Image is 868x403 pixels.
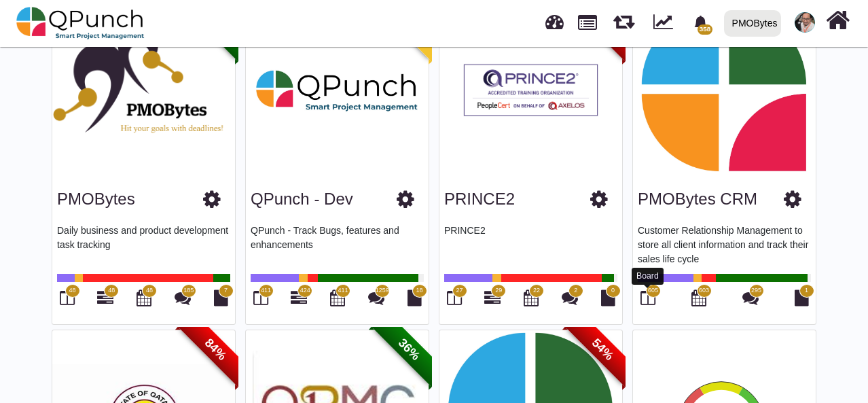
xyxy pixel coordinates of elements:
i: Home [826,7,850,33]
i: Document Library [601,290,615,306]
span: 411 [338,286,348,296]
a: 29 [484,295,501,306]
span: 2 [574,286,577,296]
span: 22 [533,286,540,296]
span: 411 [261,286,271,296]
i: Gantt [291,290,307,306]
span: Iteration [613,7,634,29]
i: Calendar [137,290,151,306]
p: Daily business and product development task tracking [57,224,230,264]
span: 29 [495,286,502,296]
span: 185 [183,286,194,296]
a: PMOBytes [718,1,786,46]
span: 424 [300,286,310,296]
i: Punch Discussions [562,290,578,306]
i: Calendar [524,290,539,306]
svg: bell fill [693,16,708,30]
i: Calendar [330,290,345,306]
i: Board [253,290,268,306]
div: Dynamic Report [647,1,685,46]
i: Document Library [214,290,228,306]
a: bell fill358 [685,1,719,43]
a: QPunch - Dev [251,190,353,208]
i: Punch Discussions [175,290,191,306]
span: 27 [456,286,463,296]
a: PRINCE2 [444,190,515,208]
span: 1259 [376,286,389,296]
span: Projects [578,9,597,30]
i: Punch Discussions [742,290,759,306]
i: Gantt [484,290,501,306]
i: Calendar [691,290,706,306]
span: 48 [146,286,153,296]
p: QPunch - Track Bugs, features and enhancements [251,224,424,264]
h3: PRINCE2 [444,190,515,209]
div: Notification [689,10,712,35]
span: 358 [698,24,712,35]
span: 1 [805,286,808,296]
span: 18 [416,286,422,296]
a: 48 [97,295,113,306]
span: 605 [648,286,658,296]
span: 7 [224,286,228,296]
span: 36% [372,312,447,387]
span: 295 [751,286,761,296]
a: avatar [786,1,823,44]
a: 424 [291,295,307,306]
span: 0 [611,286,615,296]
p: Customer Relationship Management to store all client information and track their sales life cycle [638,224,811,264]
a: PMOBytes CRM [638,190,757,208]
i: Document Library [795,290,809,306]
span: 54% [565,312,640,387]
span: 603 [699,286,709,296]
i: Board [60,290,75,306]
span: 48 [69,286,75,296]
i: Document Library [408,290,422,306]
span: 48 [108,286,115,296]
span: 84% [178,312,253,387]
a: PMOBytes [57,190,135,208]
img: qpunch-sp.fa6292f.png [16,3,145,43]
h3: PMOBytes CRM [638,190,757,209]
div: PMOBytes [732,12,778,35]
img: avatar [795,12,815,33]
span: Dashboard [545,8,564,29]
i: Gantt [97,290,113,306]
i: Board [447,290,462,306]
span: Tousiq [795,12,815,33]
h3: PMOBytes [57,190,135,209]
div: Board [632,268,664,285]
p: PRINCE2 [444,224,617,264]
h3: QPunch - Dev [251,190,353,209]
i: Punch Discussions [368,290,384,306]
